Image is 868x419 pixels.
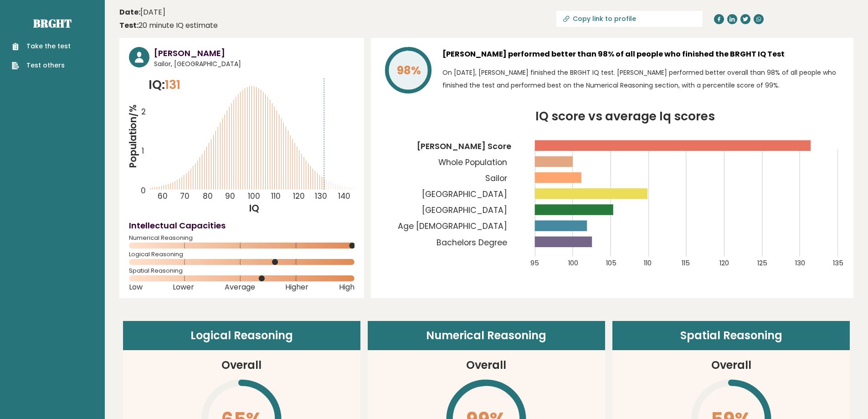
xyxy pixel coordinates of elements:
[129,253,354,256] span: Logical Reasoning
[141,185,146,196] tspan: 0
[397,62,421,78] tspan: 98%
[225,285,255,289] span: Average
[248,191,260,202] tspan: 100
[119,7,165,18] time: [DATE]
[437,237,507,248] tspan: Bachelors Degree
[422,189,507,200] tspan: [GEOGRAPHIC_DATA]
[12,41,71,51] a: Take the test
[530,259,539,268] tspan: 95
[271,191,281,202] tspan: 110
[225,191,235,202] tspan: 90
[438,157,507,168] tspan: Whole Population
[417,141,511,152] tspan: [PERSON_NAME] Score
[422,205,507,216] tspan: [GEOGRAPHIC_DATA]
[682,259,690,268] tspan: 115
[720,259,729,268] tspan: 120
[368,321,605,350] header: Numerical Reasoning
[711,357,751,373] h3: Overall
[466,357,506,373] h3: Overall
[442,66,844,92] p: On [DATE], [PERSON_NAME] finished the BRGHT IQ test. [PERSON_NAME] performed better overall than ...
[123,321,360,350] header: Logical Reasoning
[129,269,354,273] span: Spatial Reasoning
[154,59,354,69] span: Sailor, [GEOGRAPHIC_DATA]
[33,16,72,31] a: Brght
[142,145,144,156] tspan: 1
[398,221,507,232] tspan: Age [DEMOGRAPHIC_DATA]
[158,191,168,202] tspan: 60
[129,285,143,289] span: Low
[315,191,328,202] tspan: 130
[250,202,260,215] tspan: IQ
[129,236,354,240] span: Numerical Reasoning
[129,219,354,232] h4: Intellectual Capacities
[338,191,350,202] tspan: 140
[119,20,218,31] div: 20 minute IQ estimate
[119,20,139,31] b: Test:
[644,259,652,268] tspan: 110
[154,47,354,59] h3: [PERSON_NAME]
[149,76,180,94] p: IQ:
[485,173,507,184] tspan: Sailor
[442,47,844,62] h3: [PERSON_NAME] performed better than 98% of all people who finished the BRGHT IQ Test
[833,259,844,268] tspan: 135
[221,357,262,373] h3: Overall
[180,191,190,202] tspan: 70
[796,259,806,268] tspan: 130
[141,107,146,118] tspan: 2
[339,285,354,289] span: High
[293,191,305,202] tspan: 120
[568,259,578,268] tspan: 100
[127,104,139,168] tspan: Population/%
[285,285,308,289] span: Higher
[165,76,180,93] span: 131
[173,285,194,289] span: Lower
[203,191,213,202] tspan: 80
[119,7,140,17] b: Date:
[612,321,850,350] header: Spatial Reasoning
[535,108,715,124] tspan: IQ score vs average Iq scores
[758,259,768,268] tspan: 125
[606,259,616,268] tspan: 105
[12,61,71,70] a: Test others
